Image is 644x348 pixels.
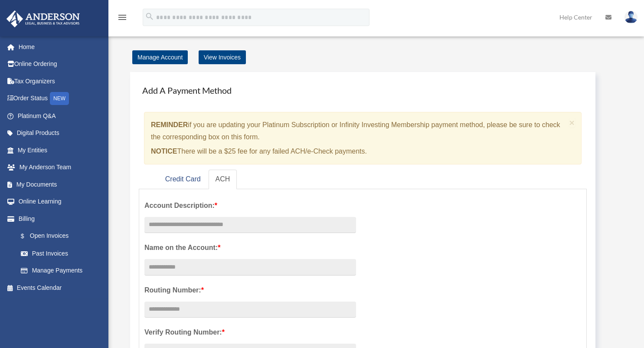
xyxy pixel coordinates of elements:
[132,50,188,64] a: Manage Account
[6,38,108,56] a: Home
[6,107,108,125] a: Platinum Q&A
[151,145,566,158] p: There will be a $25 fee for any failed ACH/e-Check payments.
[117,15,127,23] a: menu
[117,12,127,23] i: menu
[144,326,356,338] label: Verify Routing Number:
[144,242,356,254] label: Name on the Account:
[6,125,108,142] a: Digital Products
[6,159,108,176] a: My Anderson Team
[6,279,108,296] a: Events Calendar
[151,148,177,155] strong: NOTICE
[151,121,188,128] strong: REMINDER
[12,227,108,245] a: $Open Invoices
[6,210,108,227] a: Billing
[6,176,108,193] a: My Documents
[199,50,246,64] a: View Invoices
[209,170,237,189] a: ACH
[139,81,587,100] h4: Add A Payment Method
[6,90,108,108] a: Order StatusNEW
[6,72,108,90] a: Tax Organizers
[26,231,30,242] span: $
[624,11,637,23] img: User Pic
[50,92,69,105] div: NEW
[158,170,208,189] a: Credit Card
[4,10,82,27] img: Anderson Advisors Platinum Portal
[12,262,104,279] a: Manage Payments
[144,284,356,296] label: Routing Number:
[145,12,154,21] i: search
[6,141,108,159] a: My Entities
[6,193,108,210] a: Online Learning
[144,200,356,212] label: Account Description:
[569,118,575,128] span: ×
[6,56,108,73] a: Online Ordering
[144,112,582,164] div: if you are updating your Platinum Subscription or Infinity Investing Membership payment method, p...
[569,118,575,127] button: Close
[12,245,108,262] a: Past Invoices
